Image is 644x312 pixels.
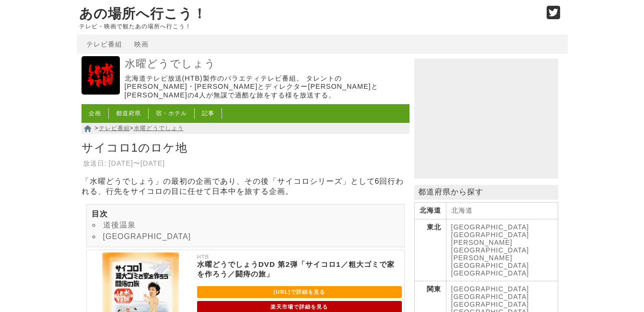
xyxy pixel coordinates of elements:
td: [DATE]〜[DATE] [108,158,166,168]
a: 宿・ホテル [156,110,187,117]
a: テレビ番組 [86,40,122,48]
th: 北海道 [414,203,446,219]
nav: > > [82,123,410,134]
a: [GEOGRAPHIC_DATA] [451,231,529,239]
a: 水曜どうでしょう [125,57,407,71]
a: 水曜どうでしょう [82,88,120,96]
a: 映画 [134,40,149,48]
p: テレビ・映画で観たあの場所へ行こう！ [79,23,537,30]
a: 都道府県 [116,110,141,117]
a: [GEOGRAPHIC_DATA] [451,293,529,300]
a: [GEOGRAPHIC_DATA] [451,269,529,277]
a: [URL]で詳細を見る [197,286,402,298]
a: 企画 [89,110,101,117]
th: 東北 [414,219,446,281]
a: [GEOGRAPHIC_DATA] [451,223,529,231]
a: [GEOGRAPHIC_DATA] [451,300,529,308]
a: [GEOGRAPHIC_DATA] [451,285,529,293]
h1: サイコロ1のロケ地 [82,138,410,157]
p: HTB [197,252,402,260]
a: [GEOGRAPHIC_DATA] [103,232,191,240]
th: 放送日: [82,158,107,168]
img: 水曜どうでしょう [82,56,120,95]
iframe: Advertisement [414,59,558,179]
a: [PERSON_NAME][GEOGRAPHIC_DATA] [451,239,529,254]
p: 北海道テレビ放送(HTB)製作のバラエティテレビ番組。 タレントの[PERSON_NAME]・[PERSON_NAME]とディレクター[PERSON_NAME]と[PERSON_NAME]の4人... [125,74,407,99]
p: 「水曜どうでしょう」の最初の企画であり、その後「サイコロシリーズ」として6回行われる、行先をサイコロの目に任せて日本中を旅する企画。 [82,177,410,197]
p: 都道府県から探す [414,185,558,200]
a: 北海道 [451,206,473,214]
a: 記事 [202,110,214,117]
a: [PERSON_NAME][GEOGRAPHIC_DATA] [451,254,529,269]
a: テレビ番組 [99,125,130,132]
a: 水曜どうでしょう [134,125,184,132]
a: Twitter (@go_thesights) [547,12,561,20]
a: あの場所へ行こう！ [79,6,207,21]
p: 水曜どうでしょうDVD 第2弾「サイコロ1／粗大ゴミで家を作ろう／闘痔の旅」 [197,260,402,279]
a: 道後温泉 [103,221,136,229]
